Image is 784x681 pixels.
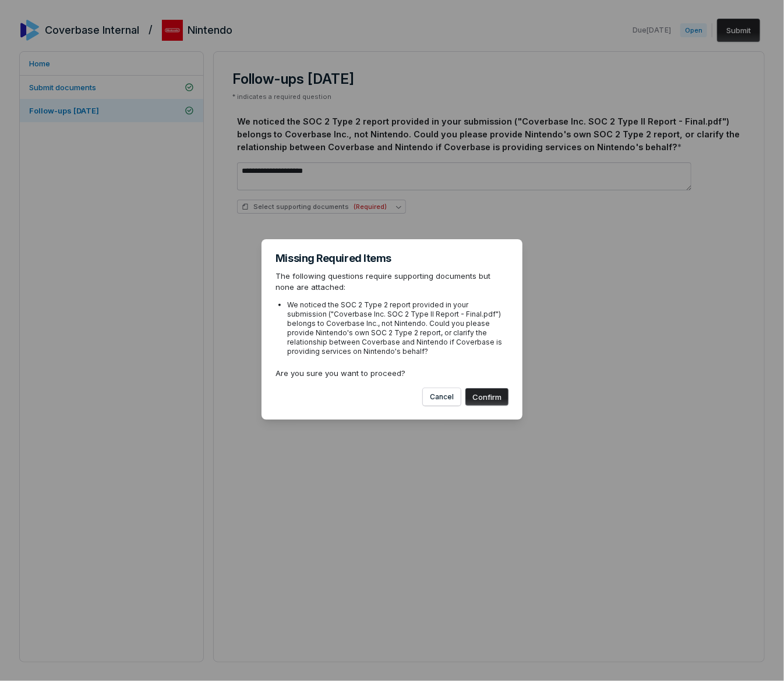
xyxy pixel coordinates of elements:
button: Confirm [465,388,508,406]
button: Cancel [423,388,461,406]
li: We noticed the SOC 2 Type 2 report provided in your submission ("Coverbase Inc. SOC 2 Type II Rep... [287,300,508,356]
p: The following questions require supporting documents but none are attached: [276,271,508,293]
h2: Missing Required Items [276,253,508,264]
p: Are you sure you want to proceed? [276,368,508,379]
